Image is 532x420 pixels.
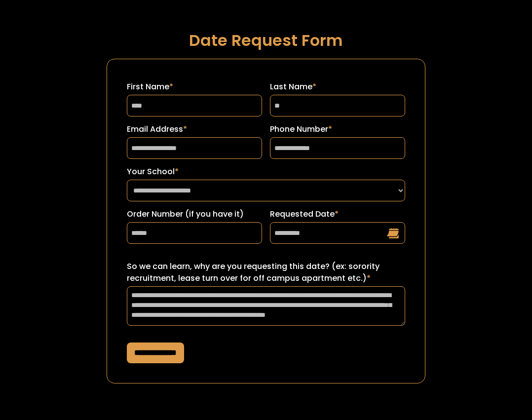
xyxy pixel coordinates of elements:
[127,261,406,284] label: So we can learn, why are you requesting this date? (ex: sorority recruitment, lease turn over for...
[270,81,405,93] label: Last Name
[127,81,262,93] label: First Name
[107,32,426,49] h1: Date Request Form
[107,59,426,383] form: Request a Date Form
[127,166,406,178] label: Your School
[127,123,262,135] label: Email Address
[127,208,262,220] label: Order Number (if you have it)
[270,123,405,135] label: Phone Number
[270,208,405,220] label: Requested Date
